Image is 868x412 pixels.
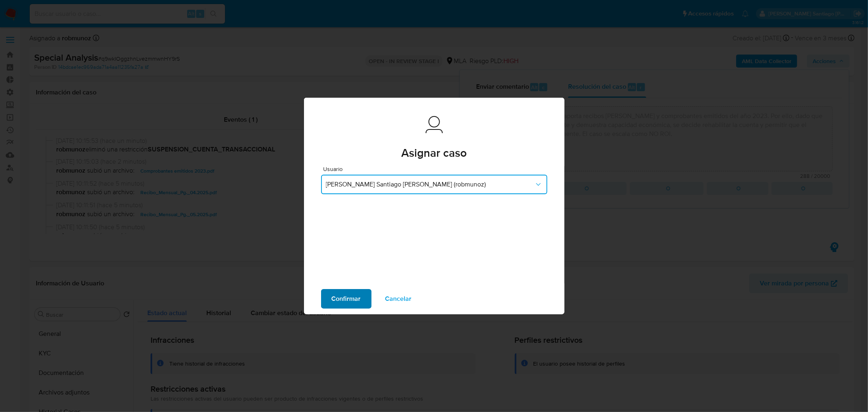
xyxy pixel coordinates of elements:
button: Cancelar [375,289,422,309]
span: Cancelar [385,290,412,308]
span: Asignar caso [401,147,467,159]
button: [PERSON_NAME] Santiago [PERSON_NAME] (robmunoz) [321,175,547,194]
span: Confirmar [332,290,361,308]
button: Confirmar [321,289,372,309]
span: Usuario [323,166,549,172]
span: [PERSON_NAME] Santiago [PERSON_NAME] (robmunoz) [326,180,534,188]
